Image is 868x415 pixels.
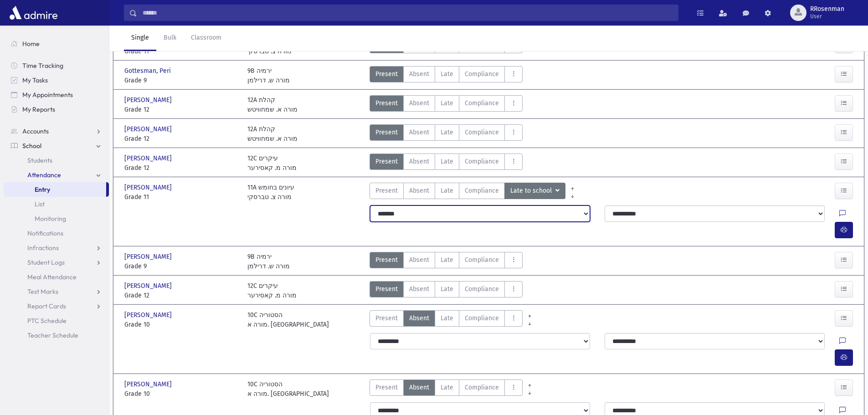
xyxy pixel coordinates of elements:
[4,241,109,255] a: Infractions
[504,183,565,199] button: Late to school
[27,302,66,310] span: Report Cards
[370,183,565,202] div: AttTypes
[124,281,174,291] span: [PERSON_NAME]
[370,66,523,85] div: AttTypes
[184,26,229,51] a: Classroom
[409,69,429,79] span: Absent
[4,255,109,270] a: Student Logs
[27,273,77,281] span: Meal Attendance
[370,95,523,114] div: AttTypes
[35,200,45,208] span: List
[124,192,238,202] span: Grade 11
[4,182,106,197] a: Entry
[375,284,398,294] span: Present
[4,270,109,284] a: Meal Attendance
[27,331,78,339] span: Teacher Schedule
[370,310,523,329] div: AttTypes
[124,379,174,389] span: [PERSON_NAME]
[441,186,453,195] span: Late
[441,255,453,265] span: Late
[27,156,52,164] span: Students
[247,124,298,143] div: 12A קהלת מורה א. שמחוויטש
[375,383,398,392] span: Present
[247,154,297,173] div: 12C עיקרים מורה מ. קאסירער
[370,281,523,300] div: AttTypes
[441,284,453,294] span: Late
[27,258,65,266] span: Student Logs
[4,58,109,73] a: Time Tracking
[247,66,290,85] div: 9B ירמיה מורה ש. דרילמן
[4,36,109,51] a: Home
[124,252,174,261] span: [PERSON_NAME]
[247,95,298,114] div: 12A קהלת מורה א. שמחוויטש
[22,142,41,150] span: School
[465,98,499,108] span: Compliance
[375,157,398,166] span: Present
[4,328,109,343] a: Teacher Schedule
[465,186,499,195] span: Compliance
[124,389,238,399] span: Grade 10
[441,98,453,108] span: Late
[409,383,429,392] span: Absent
[22,76,48,84] span: My Tasks
[247,310,329,329] div: 10C הסטוריה מורה א. [GEOGRAPHIC_DATA]
[247,379,329,399] div: 10C הסטוריה מורה א. [GEOGRAPHIC_DATA]
[4,299,109,313] a: Report Cards
[370,252,523,271] div: AttTypes
[465,313,499,323] span: Compliance
[124,105,238,114] span: Grade 12
[409,284,429,294] span: Absent
[375,255,398,265] span: Present
[22,91,73,99] span: My Appointments
[4,87,109,102] a: My Appointments
[27,244,59,252] span: Infractions
[124,310,174,320] span: [PERSON_NAME]
[4,284,109,299] a: Test Marks
[810,5,844,13] span: RRosenman
[124,163,238,173] span: Grade 12
[4,138,109,153] a: School
[409,128,429,137] span: Absent
[370,124,523,143] div: AttTypes
[465,284,499,294] span: Compliance
[27,317,67,325] span: PTC Schedule
[156,26,184,51] a: Bulk
[4,313,109,328] a: PTC Schedule
[375,98,398,108] span: Present
[124,183,174,192] span: [PERSON_NAME]
[124,291,238,300] span: Grade 12
[35,215,66,223] span: Monitoring
[409,157,429,166] span: Absent
[124,134,238,143] span: Grade 12
[27,171,61,179] span: Attendance
[810,13,844,20] span: User
[375,313,398,323] span: Present
[4,226,109,241] a: Notifications
[4,102,109,117] a: My Reports
[409,98,429,108] span: Absent
[124,76,238,85] span: Grade 9
[27,229,63,237] span: Notifications
[137,5,678,21] input: Search
[409,186,429,195] span: Absent
[124,26,156,51] a: Single
[441,128,453,137] span: Late
[465,69,499,79] span: Compliance
[4,211,109,226] a: Monitoring
[441,157,453,166] span: Late
[441,69,453,79] span: Late
[27,287,58,296] span: Test Marks
[247,281,297,300] div: 12C עיקרים מורה מ. קאסירער
[4,73,109,87] a: My Tasks
[4,168,109,182] a: Attendance
[409,313,429,323] span: Absent
[124,66,173,76] span: Gottesman, Peri
[124,154,174,163] span: [PERSON_NAME]
[370,154,523,173] div: AttTypes
[124,261,238,271] span: Grade 9
[370,379,523,399] div: AttTypes
[409,255,429,265] span: Absent
[4,153,109,168] a: Students
[441,313,453,323] span: Late
[124,124,174,134] span: [PERSON_NAME]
